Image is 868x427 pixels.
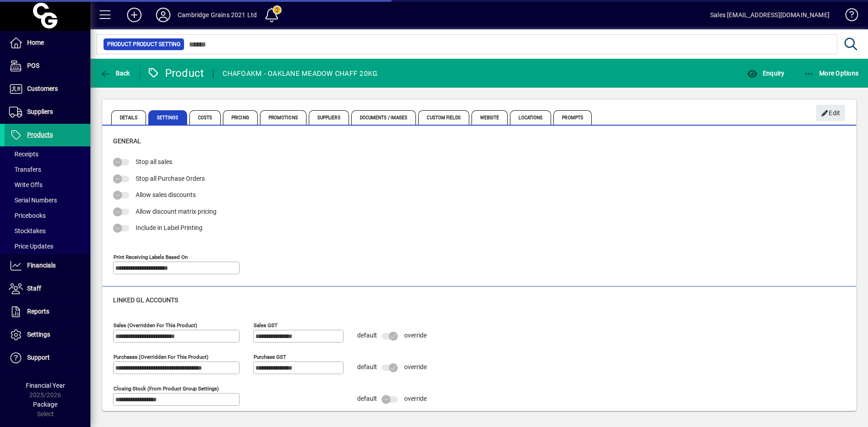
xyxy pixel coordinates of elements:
[147,66,204,80] div: Product
[472,110,508,125] span: Website
[27,262,56,269] span: Financials
[5,239,90,254] a: Price Updates
[5,177,90,192] a: Write Offs
[113,322,197,328] mat-label: Sales (overridden for this product)
[747,70,784,77] span: Enquiry
[9,166,41,173] span: Transfers
[27,131,53,138] span: Products
[113,137,141,145] span: General
[5,192,90,208] a: Serial Numbers
[113,353,208,360] mat-label: Purchases (overridden for this product)
[98,65,132,81] button: Back
[178,8,257,22] div: Cambridge Grains 2021 Ltd
[839,2,857,31] a: Knowledge Base
[107,40,180,49] span: Product Product Setting
[223,110,258,125] span: Pricing
[9,212,46,219] span: Pricebooks
[745,65,787,81] button: Enquiry
[710,8,830,22] div: Sales [EMAIL_ADDRESS][DOMAIN_NAME]
[404,395,427,402] span: override
[33,401,57,408] span: Package
[113,253,188,260] mat-label: Print Receiving Labels Based On
[5,162,90,177] a: Transfers
[5,254,90,277] a: Financials
[27,331,50,338] span: Settings
[5,324,90,346] a: Settings
[5,277,90,300] a: Staff
[136,191,196,198] span: Allow sales discounts
[260,110,307,125] span: Promotions
[357,363,377,371] span: default
[189,110,221,125] span: Costs
[100,70,130,77] span: Back
[418,110,469,125] span: Custom Fields
[27,285,41,292] span: Staff
[5,55,90,77] a: POS
[5,78,90,100] a: Customers
[510,110,551,125] span: Locations
[27,308,49,315] span: Reports
[802,65,861,81] button: More Options
[5,347,90,369] a: Support
[27,62,39,69] span: POS
[821,106,840,121] span: Edit
[27,39,44,46] span: Home
[9,197,57,204] span: Serial Numbers
[120,7,149,23] button: Add
[136,208,217,215] span: Allow discount matrix pricing
[9,227,46,235] span: Stocktakes
[553,110,592,125] span: Prompts
[816,105,845,121] button: Edit
[222,66,377,81] div: CHAFOAKM - OAKLANE MEADOW CHAFF 20KG
[9,181,42,188] span: Write Offs
[26,382,65,389] span: Financial Year
[148,110,187,125] span: Settings
[404,332,427,339] span: override
[136,158,172,165] span: Stop all sales
[5,300,90,323] a: Reports
[5,223,90,239] a: Stocktakes
[136,224,203,231] span: Include in Label Printing
[113,385,219,391] mat-label: Closing stock (from product group settings)
[254,322,278,328] mat-label: Sales GST
[27,108,53,115] span: Suppliers
[5,101,90,123] a: Suppliers
[309,110,349,125] span: Suppliers
[27,85,58,92] span: Customers
[136,175,205,182] span: Stop all Purchase Orders
[357,395,377,402] span: default
[351,110,416,125] span: Documents / Images
[27,354,50,361] span: Support
[5,32,90,54] a: Home
[5,146,90,162] a: Receipts
[9,243,53,250] span: Price Updates
[254,353,286,360] mat-label: Purchase GST
[111,110,146,125] span: Details
[149,7,178,23] button: Profile
[404,363,427,371] span: override
[9,150,38,158] span: Receipts
[357,332,377,339] span: default
[5,208,90,223] a: Pricebooks
[804,70,859,77] span: More Options
[90,65,140,81] app-page-header-button: Back
[113,296,178,304] span: Linked GL accounts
